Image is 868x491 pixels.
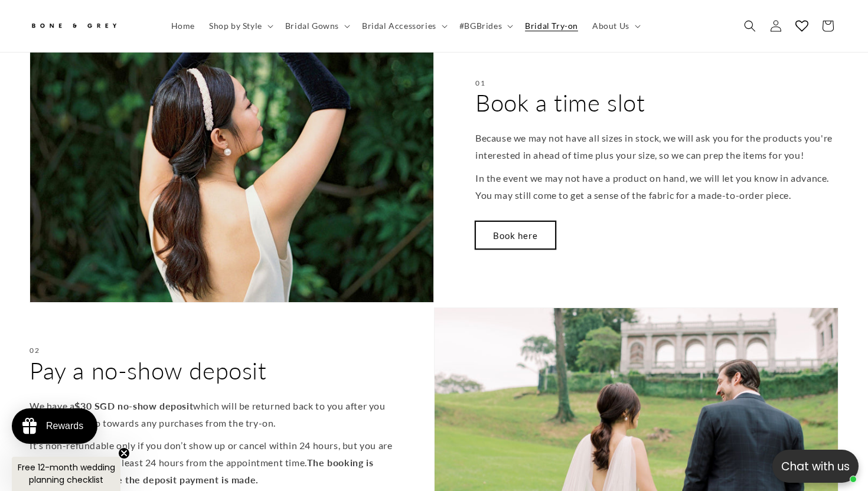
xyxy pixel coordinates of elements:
[475,79,485,87] p: 01
[278,14,355,38] summary: Bridal Gowns
[202,14,278,38] summary: Shop by Style
[30,355,267,386] h2: Pay a no-show deposit
[164,14,202,38] a: Home
[171,21,195,31] span: Home
[30,32,433,302] img: Sasha Black Velvet Gloves | Bone & Grey Bridal Accessories
[30,437,393,488] p: It’s non-refundable only if you don’t show up or cancel within 24 hours, but you are free to resc...
[30,17,118,36] img: Bone and Grey Bridal
[459,21,502,31] span: #BGBrides
[592,21,629,31] span: About Us
[362,21,436,31] span: Bridal Accessories
[475,221,556,249] a: Book here
[475,170,838,204] p: In the event we may not have a product on hand, we will let you know in advance. You may still co...
[30,457,373,485] strong: The booking is only confirmed once the deposit payment is made.
[209,21,262,31] span: Shop by Style
[475,130,838,164] p: Because we may not have all sizes in stock, we will ask you for the products you're interested in...
[772,458,859,475] p: Chat with us
[18,461,115,486] span: Free 12-month wedding planning checklist
[772,450,859,483] button: Open chatbox
[74,400,193,411] strong: $30 SGD no-show deposit
[355,14,452,38] summary: Bridal Accessories
[30,346,40,355] p: 02
[585,14,645,38] summary: About Us
[452,14,518,38] summary: #BGBrides
[518,14,585,38] a: Bridal Try-on
[285,21,339,31] span: Bridal Gowns
[525,21,578,31] span: Bridal Try-on
[737,13,763,39] summary: Search
[30,398,393,432] p: We have a which will be returned back to you after you attend or can go towards any purchases fro...
[118,447,130,459] button: Close teaser
[25,12,152,40] a: Bone and Grey Bridal
[475,87,645,118] h2: Book a time slot
[46,421,83,431] div: Rewards
[12,457,120,491] div: Free 12-month wedding planning checklistClose teaser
